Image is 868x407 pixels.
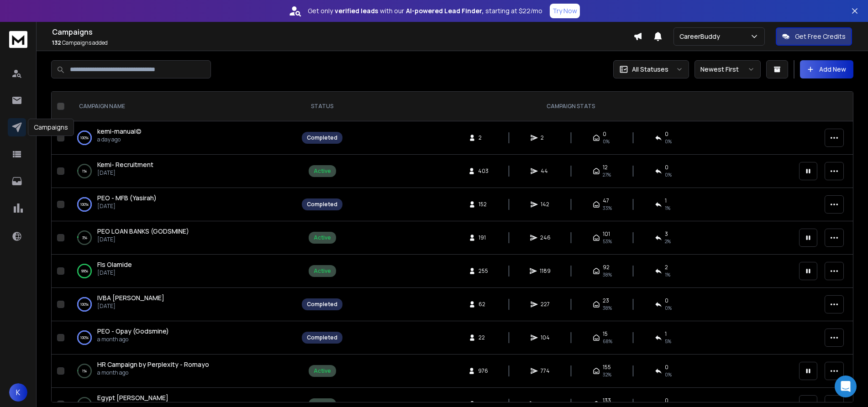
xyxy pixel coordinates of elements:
[541,201,550,208] span: 142
[665,304,672,312] span: 0 %
[52,26,633,37] h1: Campaigns
[603,297,609,304] span: 23
[603,171,611,178] span: 27 %
[665,264,668,271] span: 2
[479,334,488,341] span: 22
[80,333,89,342] p: 100 %
[68,321,296,355] td: 100%PEO - Opay (Godsmine)a month ago
[540,234,551,241] span: 246
[541,334,550,341] span: 104
[665,138,672,145] span: 0 %
[541,134,550,141] span: 2
[97,327,169,335] span: PEO - Opay (Godsmine)
[97,260,132,269] a: FIs Olamide
[665,238,671,245] span: 2 %
[541,167,550,175] span: 44
[97,127,142,136] span: kemi-manual(c)
[479,267,488,275] span: 255
[665,271,670,278] span: 1 %
[665,364,668,371] span: 0
[603,197,609,204] span: 47
[68,355,296,388] td: 1%HR Campaign by Perplexity - Romayoa month ago
[68,255,296,288] td: 99%FIs Olamide[DATE]
[80,133,89,142] p: 100 %
[81,266,88,276] p: 99 %
[307,201,337,208] div: Completed
[97,193,157,203] a: PEO - MFB (Yasirah)
[335,6,378,16] strong: verified leads
[68,188,296,221] td: 100%PEO - MFB (Yasirah)[DATE]
[80,300,89,309] p: 100 %
[314,267,331,275] div: Active
[97,227,189,236] a: PEO LOAN BANKS (GODSMINE)
[665,371,672,378] span: 0 %
[296,92,348,121] th: STATUS
[478,367,488,375] span: 976
[603,364,611,371] span: 155
[776,27,852,46] button: Get Free Credits
[97,293,164,303] a: IVBA [PERSON_NAME]
[603,397,611,404] span: 133
[479,134,488,141] span: 2
[406,6,484,16] strong: AI-powered Lead Finder,
[479,234,488,241] span: 191
[97,360,209,369] a: HR Campaign by Perplexity - Romayo
[603,304,612,312] span: 38 %
[97,193,157,202] span: PEO - MFB (Yasirah)
[9,31,27,48] img: logo
[97,260,132,269] span: FIs Olamide
[68,221,296,255] td: 3%PEO LOAN BANKS (GODSMINE)[DATE]
[694,60,761,78] button: Newest First
[665,297,668,304] span: 0
[28,119,74,136] div: Campaigns
[665,164,668,171] span: 0
[665,130,668,138] span: 0
[665,330,667,338] span: 1
[603,338,612,345] span: 68 %
[665,397,668,404] span: 0
[82,167,87,176] p: 1 %
[603,130,606,138] span: 0
[665,204,670,212] span: 1 %
[552,6,577,16] p: Try Now
[307,334,337,341] div: Completed
[97,393,168,402] a: Egypt [PERSON_NAME]
[97,303,164,310] p: [DATE]
[97,136,142,143] p: a day ago
[82,233,87,242] p: 3 %
[348,92,794,121] th: CAMPAIGN STATS
[307,134,337,141] div: Completed
[314,234,331,241] div: Active
[9,383,27,402] button: K
[97,393,168,402] span: Egypt [PERSON_NAME]
[665,230,668,238] span: 3
[540,267,551,275] span: 1189
[603,271,612,278] span: 38 %
[603,371,611,378] span: 32 %
[97,236,189,243] p: [DATE]
[665,338,671,345] span: 5 %
[603,204,612,212] span: 33 %
[97,203,157,210] p: [DATE]
[97,127,142,136] a: kemi-manual(c)
[479,301,488,308] span: 62
[800,60,853,78] button: Add New
[52,39,633,47] p: Campaigns added
[97,160,153,169] a: Kemi- Recruitment
[835,376,857,397] div: Open Intercom Messenger
[679,32,724,41] p: CareerBuddy
[632,65,668,74] p: All Statuses
[97,336,169,343] p: a month ago
[97,369,209,376] p: a month ago
[52,39,61,47] span: 132
[603,330,608,338] span: 15
[603,230,610,238] span: 101
[68,155,296,188] td: 1%Kemi- Recruitment[DATE]
[314,367,331,375] div: Active
[795,32,846,41] p: Get Free Credits
[665,197,667,204] span: 1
